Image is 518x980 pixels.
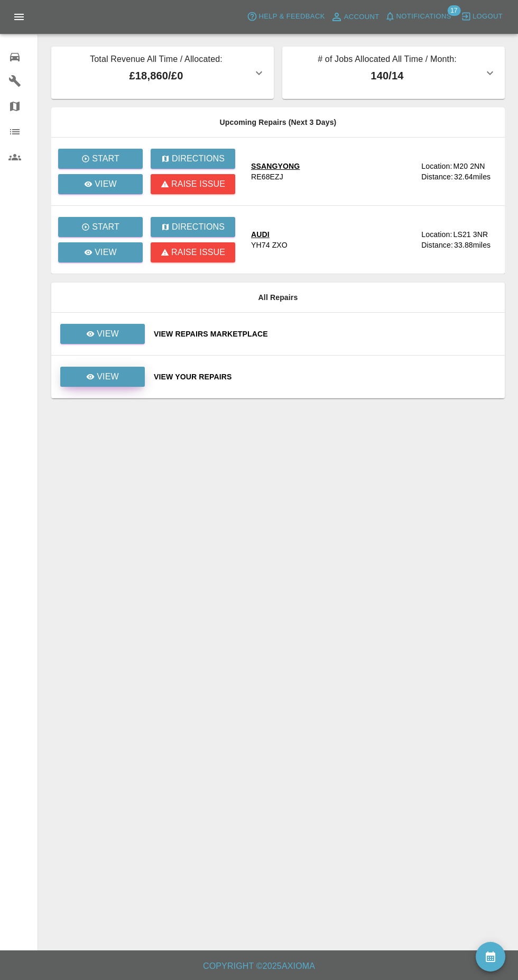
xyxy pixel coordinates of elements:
div: Distance: [421,171,453,182]
a: View [60,372,145,380]
div: Location: [421,229,452,240]
p: Total Revenue All Time / Allocated: [60,53,253,68]
p: Raise issue [171,178,225,190]
div: Distance: [421,240,453,250]
a: View [60,329,145,338]
div: 33.88 miles [454,240,496,250]
button: Raise issue [151,242,235,262]
p: View [97,370,119,383]
div: SSANGYONG [251,161,300,171]
p: 140 / 14 [291,68,484,84]
span: Logout [473,11,503,23]
p: Directions [172,221,225,233]
div: 32.64 miles [454,171,496,182]
a: View Your Repairs [154,371,496,382]
div: LS21 3NR [453,229,488,240]
a: View [58,242,143,262]
a: Location:M20 2NNDistance:32.64miles [421,161,496,182]
div: AUDI [251,229,288,240]
button: Logout [458,8,505,25]
a: Account [328,8,382,25]
button: Raise issue [151,174,235,194]
button: Directions [151,149,235,169]
p: # of Jobs Allocated All Time / Month: [291,53,484,68]
p: Directions [172,152,225,165]
p: View [95,178,117,190]
button: Start [58,217,143,237]
button: Start [58,149,143,169]
a: Location:LS21 3NRDistance:33.88miles [421,229,496,250]
span: Account [344,11,380,23]
span: Help & Feedback [258,11,325,23]
a: View Repairs Marketplace [154,329,496,339]
div: M20 2NN [453,161,485,171]
p: £18,860 / £0 [60,68,253,84]
h6: Copyright © 2025 Axioma [8,959,510,974]
button: Help & Feedback [244,8,327,25]
button: Notifications [382,8,454,25]
span: 17 [447,5,460,16]
a: View [60,367,145,387]
p: View [95,246,117,259]
div: Location: [421,161,452,171]
a: SSANGYONGRE68EZJ [251,161,413,182]
p: Start [92,221,119,233]
p: View [97,328,119,340]
a: AUDIYH74 ZXO [251,229,413,250]
div: YH74 ZXO [251,240,288,250]
a: View [60,324,145,344]
button: Directions [151,217,235,237]
p: Start [92,152,119,165]
button: Open drawer [6,4,32,30]
button: Total Revenue All Time / Allocated:£18,860/£0 [51,47,274,99]
th: All Repairs [51,283,505,313]
p: Raise issue [171,246,225,259]
div: RE68EZJ [251,171,283,182]
a: View [58,174,143,194]
button: availability [476,942,505,972]
th: Upcoming Repairs (Next 3 Days) [51,107,505,138]
button: # of Jobs Allocated All Time / Month:140/14 [282,47,505,99]
span: Notifications [396,11,451,23]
